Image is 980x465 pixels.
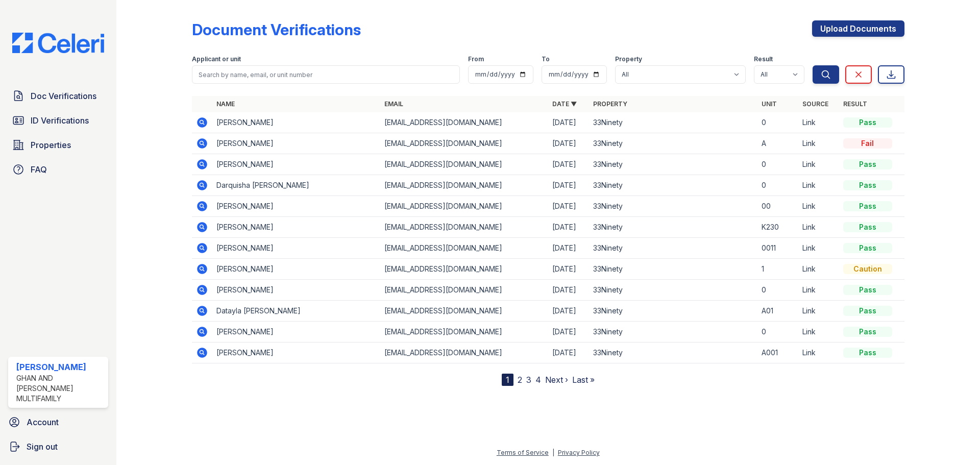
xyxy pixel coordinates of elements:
[8,159,108,180] a: FAQ
[843,201,892,211] div: Pass
[380,259,548,280] td: [EMAIL_ADDRESS][DOMAIN_NAME]
[589,175,757,196] td: 33Ninety
[843,264,892,274] div: Caution
[757,238,798,259] td: 0011
[192,55,241,63] label: Applicant or unit
[384,100,403,108] a: Email
[757,133,798,154] td: A
[380,175,548,196] td: [EMAIL_ADDRESS][DOMAIN_NAME]
[757,322,798,342] td: 0
[843,138,892,149] div: Fail
[380,133,548,154] td: [EMAIL_ADDRESS][DOMAIN_NAME]
[518,375,522,385] a: 2
[548,175,589,196] td: [DATE]
[589,342,757,363] td: 33Ninety
[558,449,600,456] a: Privacy Policy
[843,222,892,232] div: Pass
[548,112,589,133] td: [DATE]
[802,100,828,108] a: Source
[757,217,798,238] td: K230
[31,139,71,151] span: Properties
[212,154,380,175] td: [PERSON_NAME]
[8,86,108,106] a: Doc Verifications
[31,114,89,127] span: ID Verifications
[798,175,839,196] td: Link
[552,449,554,456] div: |
[589,217,757,238] td: 33Ninety
[380,196,548,217] td: [EMAIL_ADDRESS][DOMAIN_NAME]
[548,342,589,363] td: [DATE]
[589,259,757,280] td: 33Ninety
[843,117,892,128] div: Pass
[380,154,548,175] td: [EMAIL_ADDRESS][DOMAIN_NAME]
[380,280,548,301] td: [EMAIL_ADDRESS][DOMAIN_NAME]
[548,196,589,217] td: [DATE]
[843,243,892,253] div: Pass
[216,100,235,108] a: Name
[757,196,798,217] td: 00
[548,280,589,301] td: [DATE]
[589,133,757,154] td: 33Ninety
[798,217,839,238] td: Link
[380,238,548,259] td: [EMAIL_ADDRESS][DOMAIN_NAME]
[548,322,589,342] td: [DATE]
[798,196,839,217] td: Link
[542,55,550,63] label: To
[380,301,548,322] td: [EMAIL_ADDRESS][DOMAIN_NAME]
[798,133,839,154] td: Link
[4,436,112,457] a: Sign out
[812,20,904,37] a: Upload Documents
[843,180,892,190] div: Pass
[16,373,104,404] div: Ghan and [PERSON_NAME] Multifamily
[27,416,59,428] span: Account
[4,33,112,53] img: CE_Logo_Blue-a8612792a0a2168367f1c8372b55b34899dd931a85d93a1a3d3e32e68fde9ad4.png
[380,217,548,238] td: [EMAIL_ADDRESS][DOMAIN_NAME]
[843,100,867,108] a: Result
[502,374,513,386] div: 1
[380,112,548,133] td: [EMAIL_ADDRESS][DOMAIN_NAME]
[843,306,892,316] div: Pass
[212,322,380,342] td: [PERSON_NAME]
[572,375,595,385] a: Last »
[798,112,839,133] td: Link
[212,301,380,322] td: Datayla [PERSON_NAME]
[548,154,589,175] td: [DATE]
[589,322,757,342] td: 33Ninety
[615,55,642,63] label: Property
[8,110,108,131] a: ID Verifications
[548,301,589,322] td: [DATE]
[31,163,47,176] span: FAQ
[552,100,577,108] a: Date ▼
[757,342,798,363] td: A001
[757,175,798,196] td: 0
[757,280,798,301] td: 0
[380,322,548,342] td: [EMAIL_ADDRESS][DOMAIN_NAME]
[762,100,777,108] a: Unit
[497,449,549,456] a: Terms of Service
[192,65,460,84] input: Search by name, email, or unit number
[212,259,380,280] td: [PERSON_NAME]
[16,361,104,373] div: [PERSON_NAME]
[548,238,589,259] td: [DATE]
[843,285,892,295] div: Pass
[589,301,757,322] td: 33Ninety
[192,20,361,39] div: Document Verifications
[589,280,757,301] td: 33Ninety
[798,280,839,301] td: Link
[548,217,589,238] td: [DATE]
[8,135,108,155] a: Properties
[212,217,380,238] td: [PERSON_NAME]
[757,301,798,322] td: A01
[798,238,839,259] td: Link
[212,196,380,217] td: [PERSON_NAME]
[548,259,589,280] td: [DATE]
[545,375,568,385] a: Next ›
[757,259,798,280] td: 1
[843,327,892,337] div: Pass
[589,238,757,259] td: 33Ninety
[798,259,839,280] td: Link
[589,154,757,175] td: 33Ninety
[757,112,798,133] td: 0
[212,133,380,154] td: [PERSON_NAME]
